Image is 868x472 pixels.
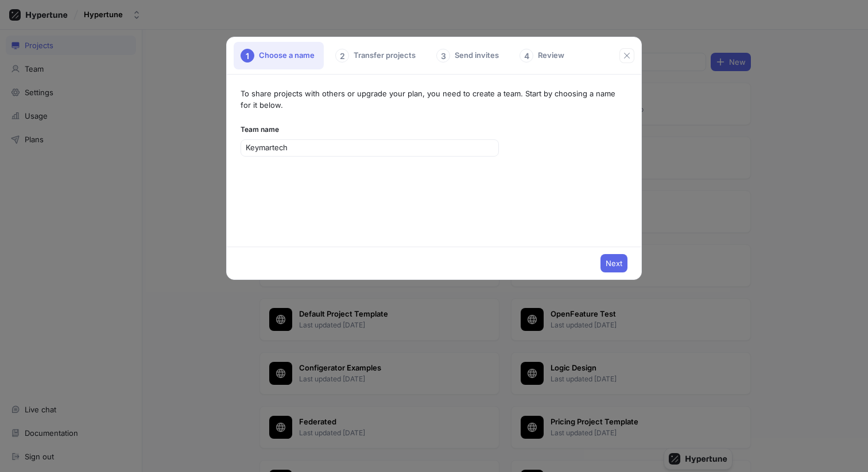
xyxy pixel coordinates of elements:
div: Transfer projects [328,42,425,69]
div: Send invites [429,42,508,69]
input: Enter a name for this team [246,142,494,154]
div: 2 [335,49,349,63]
p: To share projects with others or upgrade your plan, you need to create a team. Start by choosing ... [241,88,626,111]
div: Choose a name [234,42,324,69]
button: Next [600,254,627,272]
div: 3 [436,49,450,63]
div: 1 [241,49,254,63]
div: 4 [520,49,533,63]
span: Next [606,260,622,267]
div: Review [513,42,573,69]
div: Team name [241,124,626,135]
